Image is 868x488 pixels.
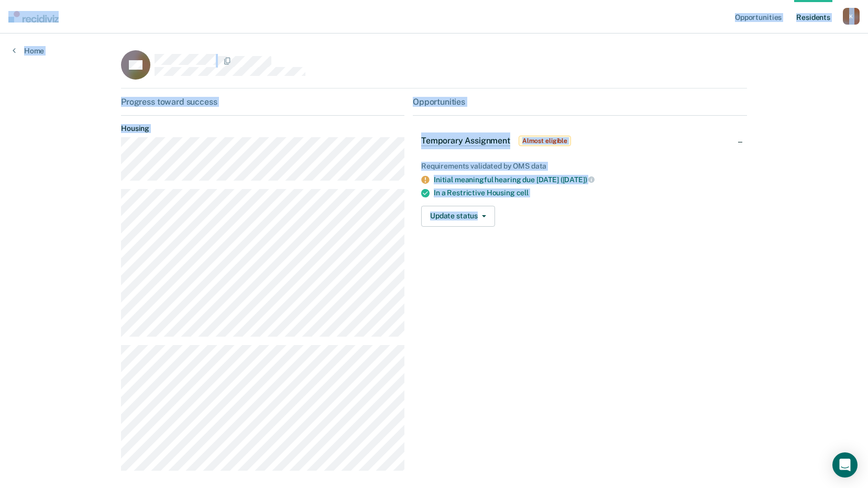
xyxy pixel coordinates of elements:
[413,124,747,158] div: Temporary AssignmentAlmost eligible
[413,97,747,107] div: Opportunities
[832,452,858,478] div: Open Intercom Messenger
[421,206,495,227] button: Update status
[13,46,44,56] a: Home
[434,175,739,184] div: Initial meaningful hearing due [DATE] ([DATE])
[121,124,404,133] dt: Housing
[8,11,59,23] img: Recidiviz
[843,8,860,25] button: K
[421,162,739,171] div: Requirements validated by OMS data
[517,188,529,197] span: cell
[519,136,571,146] span: Almost eligible
[121,97,404,107] div: Progress toward success
[421,136,510,146] span: Temporary Assignment
[434,188,739,197] div: In a Restrictive Housing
